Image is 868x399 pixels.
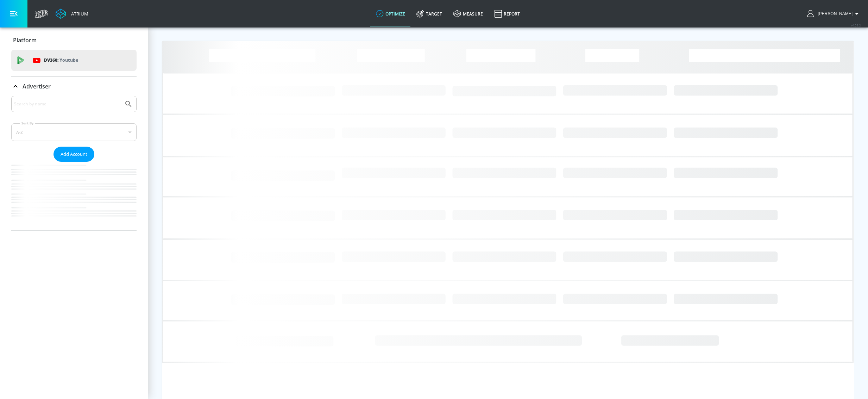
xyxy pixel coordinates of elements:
[11,123,137,141] div: A-Z
[807,10,861,18] button: [PERSON_NAME]
[54,147,94,162] button: Add Account
[11,50,137,71] div: DV360: Youtube
[11,76,137,96] div: Advertiser
[13,36,37,44] p: Platform
[11,96,137,230] div: Advertiser
[14,99,121,109] input: Search by name
[851,23,861,27] span: v 4.22.2
[11,162,137,230] nav: list of Advertiser
[68,11,88,17] div: Atrium
[448,1,489,26] a: measure
[411,1,448,26] a: Target
[20,121,35,125] label: Sort By
[11,30,137,50] div: Platform
[44,56,78,64] p: DV360:
[56,8,88,19] a: Atrium
[489,1,526,26] a: Report
[59,56,78,64] p: Youtube
[370,1,411,26] a: optimize
[61,150,87,158] span: Add Account
[23,82,51,90] p: Advertiser
[815,11,853,16] span: login as: lindsay.benharris@zefr.com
